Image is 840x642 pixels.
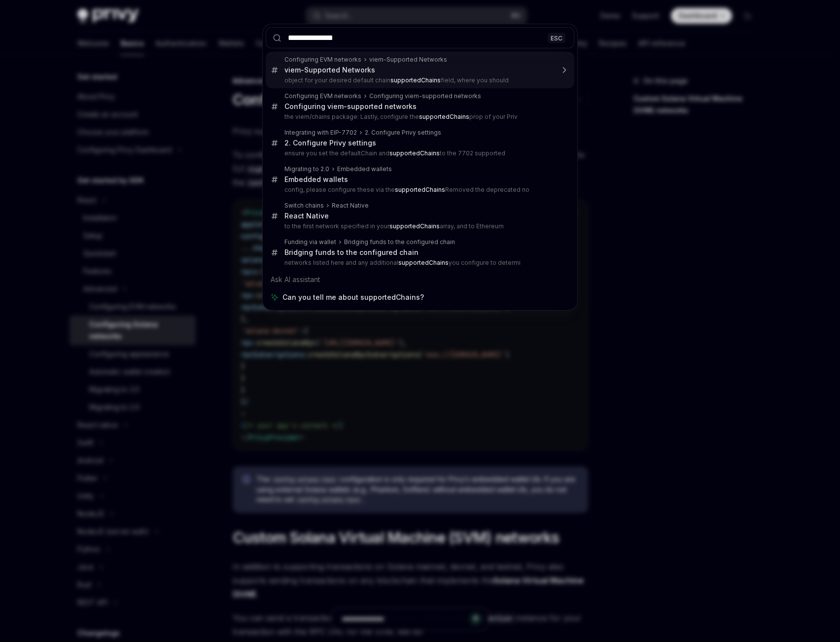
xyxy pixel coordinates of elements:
[284,248,419,257] div: Bridging funds to the configured chain
[284,238,336,246] div: Funding via wallet
[398,259,449,266] b: supportedChains
[332,202,369,210] div: React Native
[284,113,554,121] p: the viem/chains package: Lastly, configure the prop of your Priv
[266,271,574,288] div: Ask AI assistant
[284,92,361,100] div: Configuring EVM networks
[284,212,329,220] div: React Native
[395,186,445,193] b: supportedChains
[282,292,424,302] span: Can you tell me about supportedChains?
[344,238,455,246] div: Bridging funds to the configured chain
[284,202,324,210] div: Switch chains
[390,76,441,84] b: supportedChains
[284,165,329,173] div: Migrating to 2.0
[419,113,469,120] b: supportedChains
[284,175,348,184] div: Embedded wallets
[337,165,392,173] div: Embedded wallets
[389,222,440,230] b: supportedChains
[369,92,481,100] div: Configuring viem-supported networks
[389,149,440,157] b: supportedChains
[284,56,361,64] div: Configuring EVM networks
[284,186,554,194] p: config, please configure these via the Removed the deprecated no
[284,129,357,137] div: Integrating with EIP-7702
[284,222,554,230] p: to the first network specified in your array, and to Ethereum
[284,76,554,84] p: object for your desired default chain field, where you should
[284,149,554,157] p: ensure you set the defaultChain and to the 7702 supported
[365,129,441,137] div: 2. Configure Privy settings
[284,139,376,147] div: 2. Configure Privy settings
[548,33,565,43] div: ESC
[284,102,417,111] div: Configuring viem-supported networks
[369,56,447,64] div: viem-Supported Networks
[284,66,375,74] div: viem-Supported Networks
[284,259,554,267] p: networks listed here and any additional you configure to determi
